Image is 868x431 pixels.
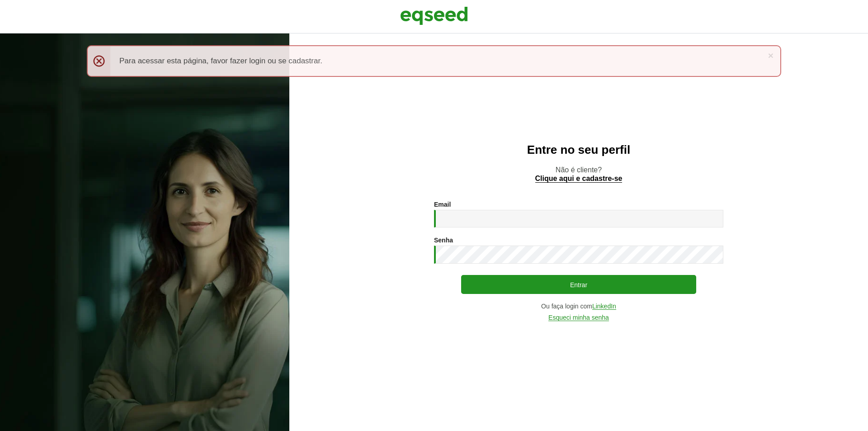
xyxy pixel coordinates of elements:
[434,303,723,310] div: Ou faça login com
[307,166,850,183] p: Não é cliente?
[434,237,453,243] label: Senha
[592,303,616,310] a: LinkedIn
[535,175,623,183] a: Clique aqui e cadastre-se
[307,143,850,156] h2: Entre no seu perfil
[548,314,609,321] a: Esqueci minha senha
[768,51,774,60] a: ×
[434,201,451,208] label: Email
[87,45,781,77] div: Para acessar esta página, favor fazer login ou se cadastrar.
[400,5,468,27] img: EqSeed Logo
[461,275,696,294] button: Entrar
